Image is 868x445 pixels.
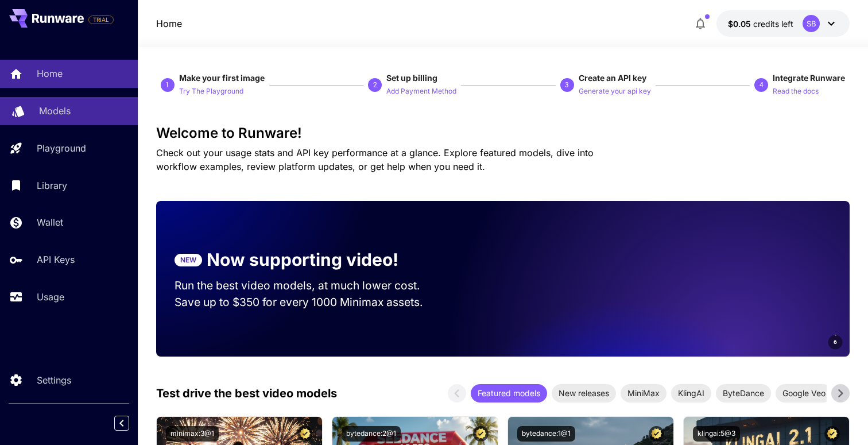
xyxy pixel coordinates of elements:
[156,17,182,30] nav: breadcrumb
[37,290,64,304] p: Usage
[156,385,337,402] p: Test drive the best video models
[776,387,832,399] span: Google Veo
[773,86,819,97] p: Read the docs
[759,80,764,90] p: 4
[386,73,437,83] span: Set up billing
[579,73,646,83] span: Create an API key
[671,384,711,403] div: KlingAI
[471,387,547,399] span: Featured models
[834,338,837,346] span: 6
[473,426,489,442] button: Certified Model – Vetted for best performance and includes a commercial license.
[649,426,664,442] button: Certified Model – Vetted for best performance and includes a commercial license.
[552,387,616,399] span: New releases
[386,86,456,97] p: Add Payment Method
[89,16,113,24] span: TRIAL
[37,141,86,155] p: Playground
[552,384,616,403] div: New releases
[175,294,442,311] p: Save up to $350 for every 1000 Minimax assets.
[471,384,547,403] div: Featured models
[114,416,129,431] button: Collapse sidebar
[373,80,377,90] p: 2
[342,426,401,442] button: bytedance:2@1
[579,84,651,98] button: Generate your api key
[579,86,651,97] p: Generate your api key
[37,373,71,387] p: Settings
[207,247,398,273] p: Now supporting video!
[773,73,845,83] span: Integrate Runware
[37,179,67,192] p: Library
[716,10,850,37] button: $0.05SB
[693,426,740,442] button: klingai:5@3
[123,413,138,434] div: Collapse sidebar
[803,15,820,32] div: SB
[776,384,832,403] div: Google Veo
[179,84,243,98] button: Try The Playground
[386,84,456,98] button: Add Payment Method
[621,387,666,399] span: MiniMax
[180,255,196,265] p: NEW
[156,147,594,172] span: Check out your usage stats and API key performance at a glance. Explore featured models, dive int...
[156,17,182,30] a: Home
[728,18,793,30] div: $0.05
[175,277,442,294] p: Run the best video models, at much lower cost.
[156,125,850,141] h3: Welcome to Runware!
[165,80,169,90] p: 1
[753,19,793,29] span: credits left
[37,67,63,80] p: Home
[37,215,63,229] p: Wallet
[824,426,840,442] button: Certified Model – Vetted for best performance and includes a commercial license.
[517,426,575,442] button: bytedance:1@1
[621,384,666,403] div: MiniMax
[297,426,313,442] button: Certified Model – Vetted for best performance and includes a commercial license.
[179,86,243,97] p: Try The Playground
[37,253,75,266] p: API Keys
[671,387,711,399] span: KlingAI
[773,84,819,98] button: Read the docs
[728,19,753,29] span: $0.05
[716,387,771,399] span: ByteDance
[716,384,771,403] div: ByteDance
[565,80,569,90] p: 3
[39,104,71,118] p: Models
[179,73,265,83] span: Make your first image
[88,13,114,26] span: Add your payment card to enable full platform functionality.
[166,426,219,442] button: minimax:3@1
